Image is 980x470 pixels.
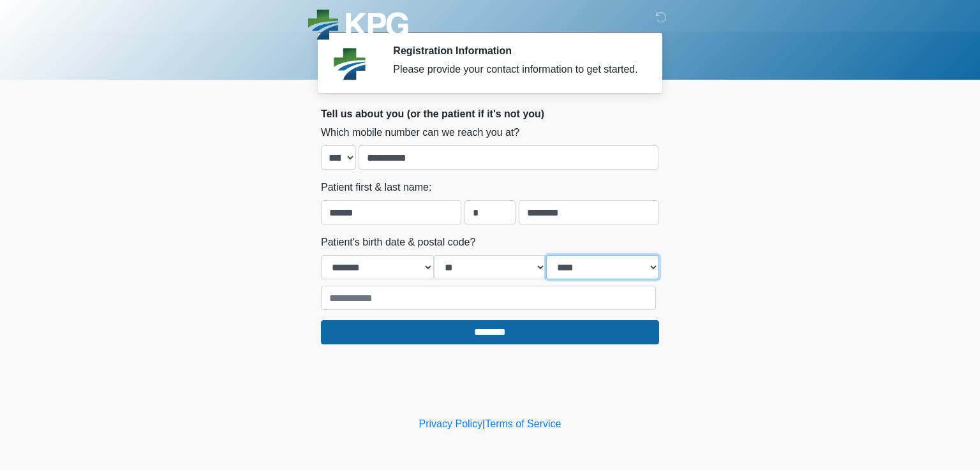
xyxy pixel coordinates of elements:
a: | [482,418,485,429]
label: Patient first & last name: [321,180,431,195]
img: KPG Healthcare Logo [308,10,408,43]
label: Which mobile number can we reach you at? [321,125,519,140]
h2: Tell us about you (or the patient if it's not you) [321,108,659,120]
a: Privacy Policy [419,418,483,429]
a: Terms of Service [485,418,561,429]
div: Please provide your contact information to get started. [393,62,640,77]
img: Agent Avatar [330,45,369,83]
label: Patient's birth date & postal code? [321,235,475,250]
